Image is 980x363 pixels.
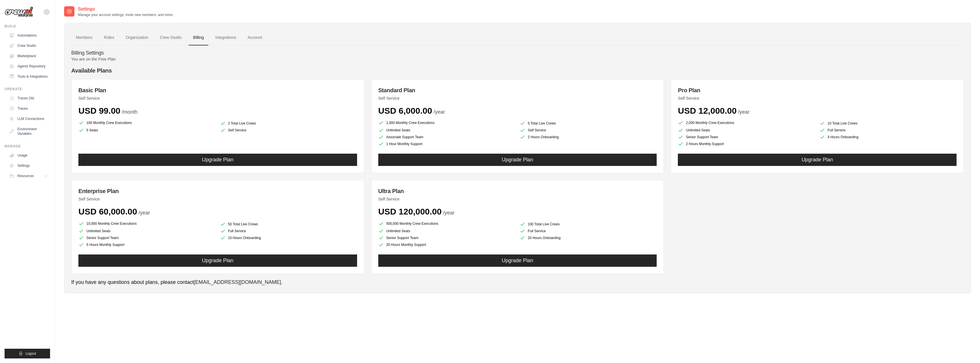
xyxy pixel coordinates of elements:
[7,114,50,123] a: LLM Connections
[121,30,153,45] a: Organization
[7,72,50,81] a: Tools & Integrations
[71,50,964,56] h4: Billing Settings
[122,109,138,115] span: /month
[678,95,957,101] p: Self Service
[7,51,50,61] a: Marketplace
[7,62,50,71] a: Agents Repository
[378,207,442,216] span: USD 120,000.00
[378,95,657,101] p: Self Service
[78,154,357,166] button: Upgrade Plan
[378,196,657,202] p: Self Service
[378,127,515,133] li: Unlimited Seats
[5,87,50,91] div: Operate
[7,171,50,181] button: Resources
[7,125,50,138] a: Environment Variables
[7,31,50,40] a: Automations
[378,119,515,126] li: 1,000 Monthly Crew Executions
[155,30,186,45] a: Crew Studio
[520,228,657,234] li: Full Service
[738,109,749,115] span: /year
[17,174,34,178] span: Resources
[678,141,815,147] li: 2 Hours Monthly Support
[378,86,657,94] h3: Standard Plan
[78,196,357,202] p: Self Service
[71,30,97,45] a: Members
[220,235,357,241] li: 10 Hours Onboarding
[378,228,515,234] li: Unlimited Seats
[220,221,357,227] li: 50 Total Live Crews
[7,41,50,50] a: Crew Studio
[520,221,657,227] li: 100 Total Live Crews
[71,56,964,62] p: You are on the Free Plan
[78,220,215,227] li: 10,000 Monthly Crew Executions
[220,127,357,133] li: Self Service
[678,127,815,133] li: Unlimited Seats
[678,134,815,140] li: Senior Support Team
[951,336,980,363] div: Widget de chat
[194,279,281,285] a: [EMAIL_ADDRESS][DOMAIN_NAME]
[211,30,241,45] a: Integrations
[7,151,50,160] a: Usage
[78,235,215,241] li: Senior Support Team
[678,154,957,166] button: Upgrade Plan
[220,121,357,126] li: 2 Total Live Crews
[78,106,120,115] span: USD 99.00
[78,86,357,94] h3: Basic Plan
[138,210,150,216] span: /year
[189,30,208,45] a: Billing
[378,187,657,195] h3: Ultra Plan
[78,187,357,195] h3: Enterprise Plan
[71,278,964,286] p: If you have any questions about plans, please contact .
[819,121,957,126] li: 10 Total Live Crews
[78,6,173,13] h2: Settings
[378,242,515,248] li: 20 Hours Monthly Support
[7,94,50,103] a: Traces Old
[78,228,215,234] li: Unlimited Seats
[5,7,33,17] img: Logo
[78,254,357,267] button: Upgrade Plan
[378,220,515,227] li: 500,000 Monthly Crew Executions
[678,86,957,94] h3: Pro Plan
[78,13,173,17] p: Manage your account settings, invite new members, and more.
[520,134,657,140] li: 2 Hours Onboarding
[78,207,137,216] span: USD 60,000.00
[819,134,957,140] li: 4 Hours Onboarding
[678,119,815,126] li: 2,000 Monthly Crew Executions
[78,95,357,101] p: Self Service
[378,254,657,267] button: Upgrade Plan
[378,134,515,140] li: Associate Support Team
[220,228,357,234] li: Full Service
[5,349,50,358] button: Logout
[378,106,432,115] span: USD 6,000.00
[520,127,657,133] li: Self Service
[678,106,737,115] span: USD 12,000.00
[378,235,515,241] li: Senior Support Team
[378,154,657,166] button: Upgrade Plan
[378,141,515,147] li: 1 Hour Monthly Support
[5,24,50,29] div: Build
[7,104,50,113] a: Traces
[78,119,215,126] li: 100 Monthly Crew Executions
[443,210,455,216] span: /year
[99,30,119,45] a: Roles
[25,351,36,356] span: Logout
[71,67,964,75] h4: Available Plans
[243,30,267,45] a: Account
[78,127,215,133] li: 5 Seats
[5,144,50,149] div: Manage
[78,242,215,248] li: 5 Hours Monthly Support
[520,121,657,126] li: 5 Total Live Crews
[951,336,980,363] iframe: Chat Widget
[433,109,445,115] span: /year
[7,161,50,170] a: Settings
[819,127,957,133] li: Full Service
[520,235,657,241] li: 20 Hours Onboarding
